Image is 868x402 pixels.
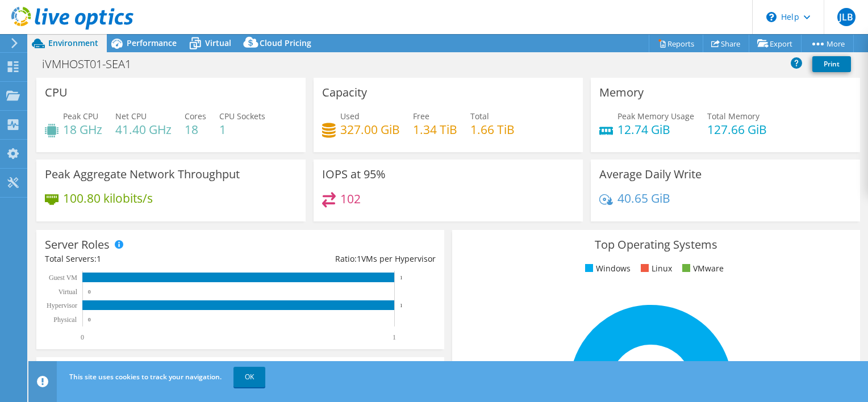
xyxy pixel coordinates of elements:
[69,372,222,382] span: This site uses cookies to track your navigation.
[219,123,265,136] h4: 1
[649,35,703,52] a: Reports
[679,262,724,275] li: VMware
[127,37,177,48] span: Performance
[63,192,153,204] h4: 100.80 kilobits/s
[115,123,172,136] h4: 41.40 GHz
[63,123,102,136] h4: 18 GHz
[340,123,400,136] h4: 327.00 GiB
[703,35,749,52] a: Share
[45,168,240,181] h3: Peak Aggregate Network Throughput
[88,289,91,295] text: 0
[413,123,457,136] h4: 1.34 TiB
[801,35,854,52] a: More
[617,192,670,204] h4: 40.65 GiB
[260,37,311,48] span: Cloud Pricing
[48,37,98,48] span: Environment
[413,111,429,122] span: Free
[766,12,777,22] svg: \n
[837,8,856,26] span: JLB
[617,111,694,122] span: Peak Memory Usage
[707,111,759,122] span: Total Memory
[340,111,360,122] span: Used
[470,111,489,122] span: Total
[53,316,77,324] text: Physical
[638,262,672,275] li: Linux
[582,262,631,275] li: Windows
[233,367,265,387] a: OK
[599,168,702,181] h3: Average Daily Write
[393,333,396,341] text: 1
[185,123,206,136] h4: 18
[45,86,68,99] h3: CPU
[45,253,240,265] div: Total Servers:
[749,35,802,52] a: Export
[47,301,77,309] text: Hypervisor
[812,56,851,72] a: Print
[400,275,403,280] text: 1
[617,123,694,136] h4: 12.74 GiB
[59,288,78,296] text: Virtual
[340,192,361,205] h4: 102
[97,253,101,264] span: 1
[707,123,767,136] h4: 127.66 GiB
[470,123,515,136] h4: 1.66 TiB
[461,238,852,251] h3: Top Operating Systems
[322,168,386,181] h3: IOPS at 95%
[45,238,110,251] h3: Server Roles
[185,111,206,122] span: Cores
[37,58,149,70] h1: iVMHOST01-SEA1
[322,86,367,99] h3: Capacity
[88,317,91,323] text: 0
[81,333,84,341] text: 0
[219,111,265,122] span: CPU Sockets
[599,86,644,99] h3: Memory
[115,111,147,122] span: Net CPU
[240,253,436,265] div: Ratio: VMs per Hypervisor
[400,303,403,308] text: 1
[49,274,77,282] text: Guest VM
[205,37,231,48] span: Virtual
[357,253,361,264] span: 1
[63,111,98,122] span: Peak CPU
